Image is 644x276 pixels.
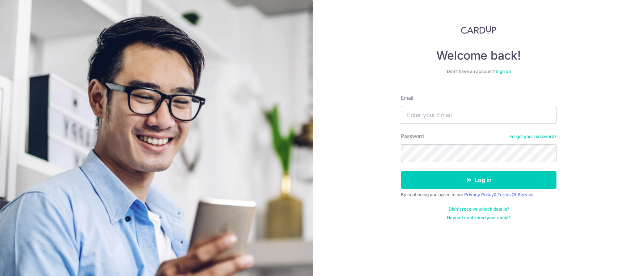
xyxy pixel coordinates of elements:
input: Enter your Email [401,106,556,124]
img: CardUp Logo [461,25,496,34]
a: Haven't confirmed your email? [447,215,510,221]
a: Sign up [496,69,511,74]
h4: Welcome back! [401,48,556,63]
a: Forgot your password? [509,134,556,139]
button: Log in [401,171,556,189]
a: Didn't receive unlock details? [449,206,509,212]
div: Don’t have an account? [401,69,556,74]
label: Email [401,94,413,102]
label: Password [401,133,424,140]
a: Terms Of Service [497,192,534,197]
div: By continuing you agree to our & [401,192,556,198]
a: Privacy Policy [464,192,494,197]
